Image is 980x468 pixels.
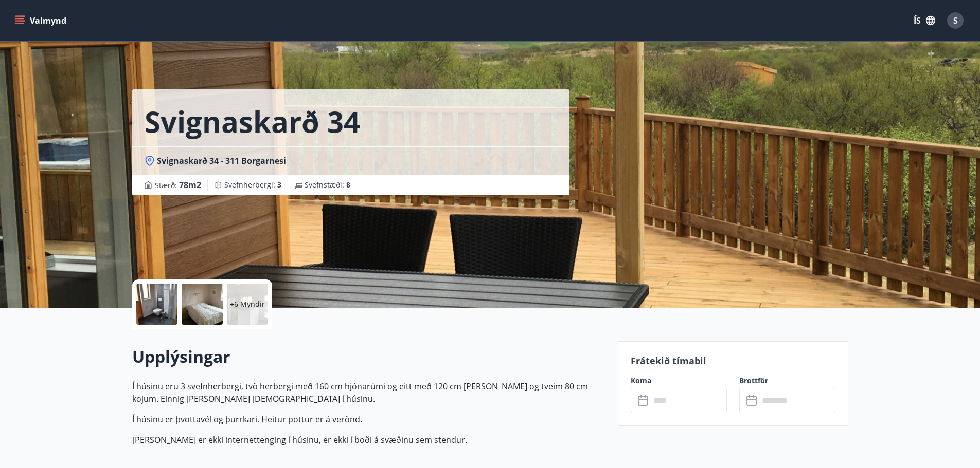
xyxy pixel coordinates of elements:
p: Í húsinu eru 3 svefnherbergi, tvö herbergi með 160 cm hjónarúmi og eitt með 120 cm [PERSON_NAME] ... [132,380,605,405]
h1: Svignaskarð 34 [145,102,360,141]
p: +6 Myndir [230,299,265,309]
label: Brottför [739,376,835,386]
span: Svignaskarð 34 - 311 Borgarnesi [157,155,286,166]
h2: Upplýsingar [132,345,605,368]
p: Frátekið tímabil [631,354,835,367]
button: menu [12,11,70,30]
span: S [953,15,958,26]
span: Svefnherbergi : [224,180,281,190]
span: Svefnstæði : [305,180,350,190]
button: S [943,8,968,33]
span: 3 [277,180,281,190]
p: Í húsinu er þvottavél og þurrkari. Heitur pottur er á verönd. [132,413,605,425]
button: ÍS [908,11,941,30]
p: [PERSON_NAME] er ekki internettenging í húsinu, er ekki í boði á svæðinu sem stendur. [132,434,605,446]
span: 8 [346,180,350,190]
span: 78 m2 [179,179,201,191]
label: Koma [631,376,727,386]
span: Stærð : [155,179,201,191]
